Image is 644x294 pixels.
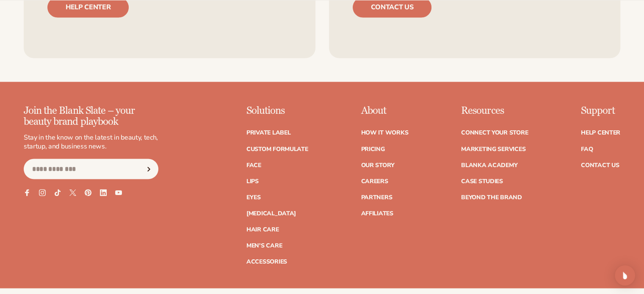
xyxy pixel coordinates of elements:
[461,130,528,136] a: Connect your store
[581,146,593,152] a: FAQ
[246,258,287,264] a: Accessories
[246,178,259,184] a: Lips
[246,146,308,152] a: Custom formulate
[581,162,619,168] a: Contact Us
[139,159,158,179] button: Subscribe
[246,194,261,200] a: Eyes
[246,105,308,116] p: Solutions
[581,130,620,136] a: Help Center
[246,226,279,232] a: Hair Care
[246,162,261,168] a: Face
[461,178,503,184] a: Case Studies
[361,146,384,152] a: Pricing
[615,265,635,286] div: Open Intercom Messenger
[361,130,408,136] a: How It Works
[24,133,158,151] p: Stay in the know on the latest in beauty, tech, startup, and business news.
[461,162,517,168] a: Blanka Academy
[461,146,525,152] a: Marketing services
[361,162,394,168] a: Our Story
[246,210,296,216] a: [MEDICAL_DATA]
[246,242,282,248] a: Men's Care
[461,105,528,116] p: Resources
[361,105,408,116] p: About
[461,194,522,200] a: Beyond the brand
[581,105,620,116] p: Support
[24,105,158,128] p: Join the Blank Slate – your beauty brand playbook
[361,194,392,200] a: Partners
[246,130,290,136] a: Private label
[361,210,393,216] a: Affiliates
[361,178,388,184] a: Careers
